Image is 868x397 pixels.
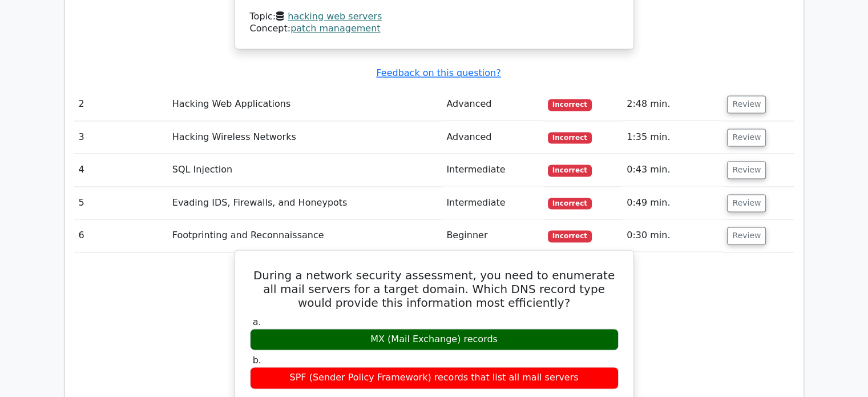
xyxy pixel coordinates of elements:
[168,154,442,186] td: SQL Injection
[250,367,619,389] div: SPF (Sender Policy Framework) records that list all mail servers
[548,99,592,110] span: Incorrect
[290,23,380,34] a: patch management
[168,121,442,154] td: Hacking Wireless Networks
[622,121,722,154] td: 1:35 min.
[74,88,168,121] td: 2
[548,165,592,176] span: Incorrect
[74,219,168,252] td: 6
[727,194,766,212] button: Review
[168,88,442,121] td: Hacking Web Applications
[442,187,543,219] td: Intermediate
[253,316,261,327] span: a.
[442,121,543,154] td: Advanced
[74,187,168,219] td: 5
[442,154,543,186] td: Intermediate
[442,219,543,252] td: Beginner
[548,230,592,242] span: Incorrect
[168,187,442,219] td: Evading IDS, Firewalls, and Honeypots
[727,129,766,146] button: Review
[250,23,619,35] div: Concept:
[622,88,722,121] td: 2:48 min.
[727,227,766,244] button: Review
[250,328,619,351] div: MX (Mail Exchange) records
[622,154,722,186] td: 0:43 min.
[376,67,500,78] a: Feedback on this question?
[727,95,766,113] button: Review
[622,219,722,252] td: 0:30 min.
[622,187,722,219] td: 0:49 min.
[548,132,592,143] span: Incorrect
[442,88,543,121] td: Advanced
[168,219,442,252] td: Footprinting and Reconnaissance
[288,11,382,22] a: hacking web servers
[74,154,168,186] td: 4
[250,11,619,23] div: Topic:
[548,198,592,209] span: Incorrect
[249,268,620,310] h5: During a network security assessment, you need to enumerate all mail servers for a target domain....
[74,121,168,154] td: 3
[253,355,261,366] span: b.
[727,161,766,179] button: Review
